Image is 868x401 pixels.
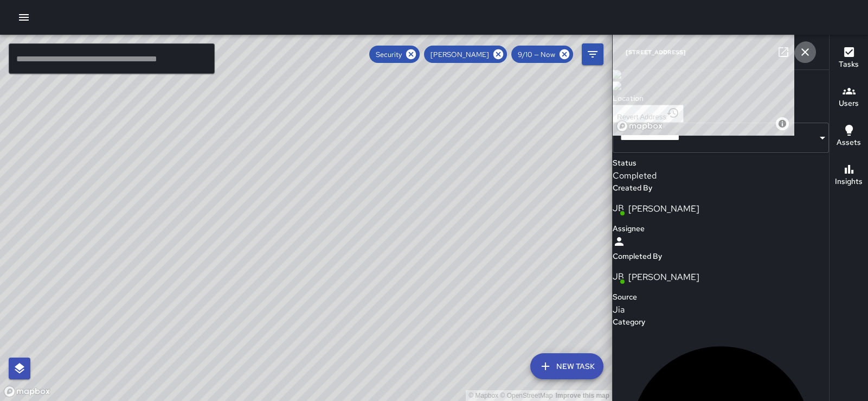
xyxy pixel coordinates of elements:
[837,137,861,149] h6: Assets
[511,46,573,63] div: 9/10 — Now
[830,117,868,156] button: Assets
[511,50,562,59] span: 9/10 — Now
[815,130,830,145] button: Open
[839,98,859,110] h6: Users
[530,353,603,379] button: New Task
[369,46,420,63] div: Security
[424,50,496,59] span: [PERSON_NAME]
[830,156,868,195] button: Insights
[582,43,603,65] button: Filters
[839,59,859,71] h6: Tasks
[830,78,868,117] button: Users
[830,39,868,78] button: Tasks
[613,270,624,283] p: JB
[369,50,408,59] span: Security
[613,202,624,215] p: JB
[424,46,507,63] div: [PERSON_NAME]
[835,176,863,188] h6: Insights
